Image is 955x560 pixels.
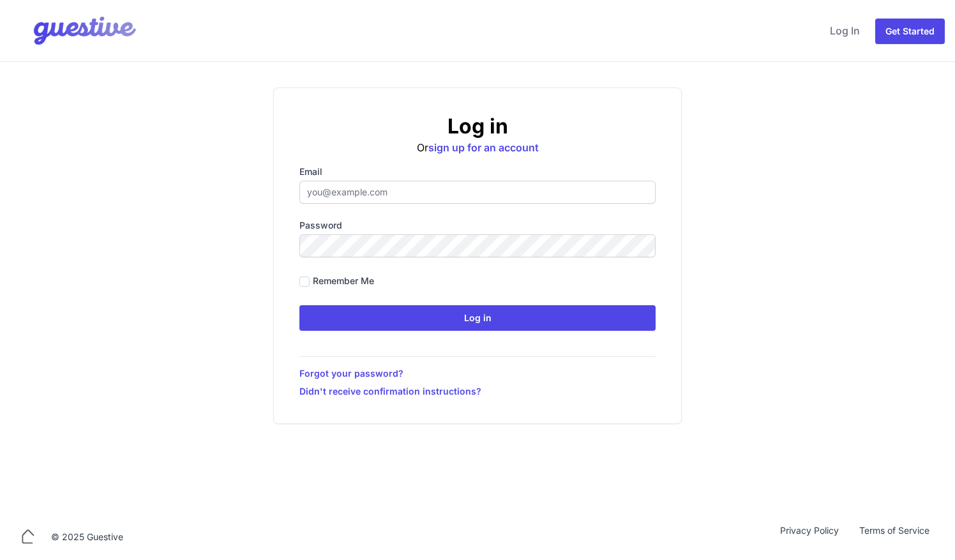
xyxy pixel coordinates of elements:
a: Get Started [875,19,945,44]
input: Log in [299,305,656,331]
a: Privacy Policy [770,524,849,550]
div: © 2025 Guestive [51,531,123,543]
img: Your Company [10,5,139,56]
label: Remember me [313,275,374,287]
label: Email [299,165,656,178]
a: Terms of Service [849,524,940,550]
a: Didn't receive confirmation instructions? [299,385,656,398]
a: Forgot your password? [299,367,656,380]
label: Password [299,219,656,232]
a: Log In [825,15,865,46]
input: you@example.com [299,181,656,204]
a: sign up for an account [428,141,539,154]
h2: Log in [299,114,656,139]
div: Or [299,114,656,155]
